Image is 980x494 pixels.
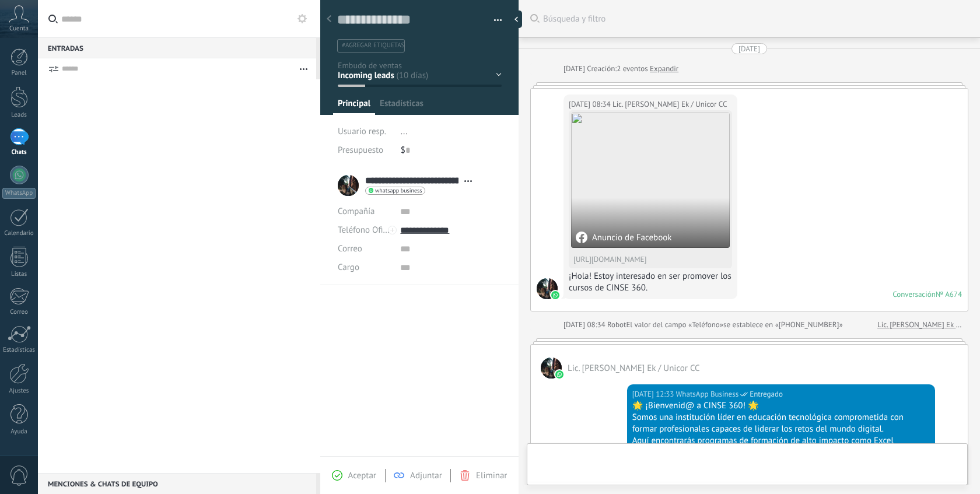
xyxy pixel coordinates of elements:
span: Teléfono Oficina [338,225,398,236]
span: #agregar etiquetas [342,41,404,50]
span: Entregado [750,388,783,400]
span: Presupuesto [338,145,383,156]
span: Lic. Luis H. Herrera Ek / Unicor CC [537,278,558,299]
span: Búsqueda y filtro [543,13,968,24]
div: Ajustes [2,387,36,395]
span: WhatsApp Business [676,388,739,400]
div: WhatsApp [2,188,36,199]
a: Anuncio de Facebook[URL][DOMAIN_NAME] [571,113,730,266]
button: Correo [338,240,362,258]
div: 🌟 ¡Bienvenid@ a CINSE 360! 🌟 [632,400,930,412]
div: $ [401,141,502,160]
div: Compañía [338,202,391,221]
div: [URL][DOMAIN_NAME] [573,255,727,264]
div: Chats [2,149,36,156]
span: Cuenta [9,25,29,33]
div: [DATE] [738,43,760,54]
span: Adjuntar [410,470,442,481]
div: Ocultar [510,10,522,28]
img: waba.svg [555,370,563,379]
span: ... [401,126,408,137]
div: Correo [2,309,36,316]
span: Eliminar [476,470,507,481]
div: Leads [2,111,36,119]
span: Correo [338,243,362,254]
div: Menciones & Chats de equipo [38,473,316,494]
span: Robot [607,320,626,330]
div: [DATE] [563,63,587,75]
span: Lic. Luis H. Herrera Ek / Unicor CC [612,99,727,110]
div: Creación: [563,63,678,75]
div: Presupuesto [338,141,392,160]
div: Entradas [38,37,316,58]
div: [DATE] 08:34 [563,319,607,331]
div: [DATE] 12:33 [632,388,676,400]
div: Listas [2,271,36,278]
span: whatsapp business [375,188,422,194]
span: El valor del campo «Teléfono» [626,319,723,331]
div: Cargo [338,258,391,277]
a: Lic. [PERSON_NAME] Ek / Unicor CC [877,319,962,331]
a: Expandir [650,63,678,75]
div: № A674 [936,289,962,299]
span: Usuario resp. [338,126,386,137]
div: Panel [2,69,36,77]
div: Anuncio de Facebook [576,232,671,243]
img: waba.svg [551,291,559,299]
div: Somos una institución líder en educación tecnológica comprometida con formar profesionales capace... [632,412,930,435]
div: ¡Hola! Estoy interesado en ser promover los cursos de CINSE 360. [569,271,732,294]
div: Estadísticas [2,346,36,354]
span: se establece en «[PHONE_NUMBER]» [723,319,843,331]
span: Estadísticas [380,98,423,115]
span: 2 eventos [617,63,647,75]
span: Lic. Luis H. Herrera Ek / Unicor CC [541,358,562,379]
div: [DATE] 08:34 [569,99,612,110]
span: Aceptar [348,470,376,481]
div: Ayuda [2,428,36,436]
div: Aquí encontrarás programas de formación de alto impacto como Excel Avanzado, Power BI, Python, SQ... [632,435,930,470]
div: Usuario resp. [338,122,392,141]
button: Teléfono Oficina [338,221,391,240]
div: Conversación [892,289,936,299]
span: Principal [338,98,370,115]
span: Cargo [338,263,359,272]
span: Lic. Luis H. Herrera Ek / Unicor CC [568,363,700,374]
div: Calendario [2,230,36,237]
